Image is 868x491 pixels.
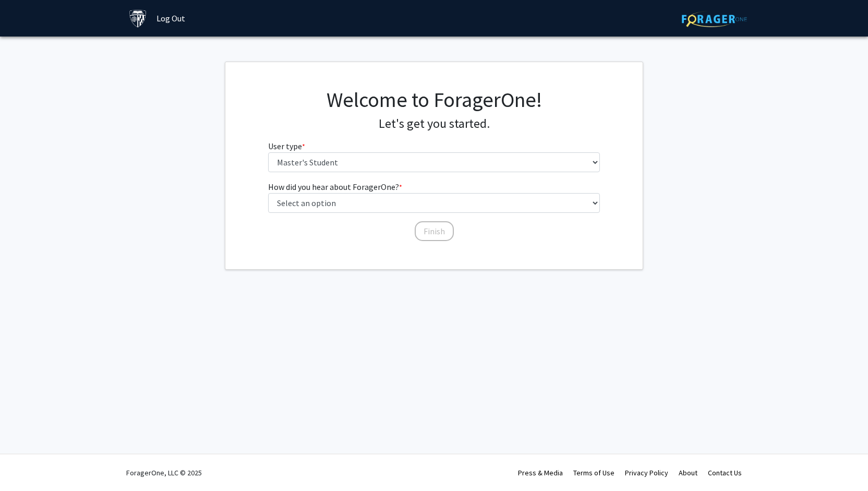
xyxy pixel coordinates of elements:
label: User type [268,140,305,152]
h1: Welcome to ForagerOne! [268,87,600,112]
label: How did you hear about ForagerOne? [268,181,402,193]
a: Terms of Use [573,468,614,477]
button: Finish [415,221,454,241]
a: About [679,468,697,477]
a: Privacy Policy [625,468,668,477]
h4: Let's get you started. [268,116,600,131]
a: Press & Media [518,468,563,477]
a: Contact Us [708,468,742,477]
div: ForagerOne, LLC © 2025 [126,454,202,491]
img: Johns Hopkins University Logo [129,9,147,28]
iframe: Chat [8,444,44,483]
img: ForagerOne Logo [682,11,747,27]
